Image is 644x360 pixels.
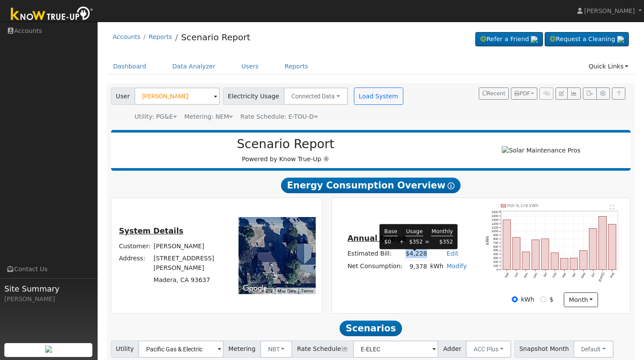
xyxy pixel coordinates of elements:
td: $4,228 [404,248,428,260]
text: 300 [493,256,498,260]
text: Feb [552,272,557,279]
span: Rate Schedule [292,341,353,358]
td: Base [384,227,398,236]
td: = [425,238,430,246]
td: Usage [405,227,423,236]
label: kWh [521,295,534,304]
text: 800 [493,237,498,241]
text: 500 [493,249,498,253]
text: [DATE] [598,272,605,282]
td: + [399,238,404,246]
input: Select a User [134,88,220,105]
i: Show Help [448,182,454,189]
button: PDF [511,88,537,100]
a: Terms (opens in new tab) [301,289,313,293]
rect: onclick="" [532,240,539,270]
span: Adder [438,341,466,358]
td: kWh [428,260,445,273]
h2: Scenario Report [120,137,451,152]
rect: onclick="" [570,258,578,270]
a: Quick Links [582,58,635,75]
div: Powered by Know True-Up ® [115,137,456,164]
text: kWh [485,236,490,245]
td: Madera, CA 93637 [152,274,229,286]
img: retrieve [45,346,52,353]
td: Net Consumption: [346,260,404,273]
u: System Details [119,227,183,235]
td: [PERSON_NAME] [152,240,229,253]
text: Aug [609,272,615,279]
text: 1300 [491,218,498,222]
text: 100 [493,264,498,268]
td: Customer: [118,240,152,253]
text: 200 [493,260,498,264]
div: Utility: PG&E [134,112,177,121]
text:  [610,204,614,210]
text: 1200 [491,222,498,226]
td: $0 [384,238,398,246]
td: $352 [431,238,453,246]
img: retrieve [617,36,624,43]
text: May [581,272,586,279]
span: [PERSON_NAME] [584,7,635,14]
text: Pull 9,378 kWh [507,203,538,208]
span: Snapshot Month [514,341,574,358]
text: Mar [562,272,567,279]
img: retrieve [531,36,538,43]
button: Default [573,341,614,358]
span: Scenarios [340,321,402,336]
a: Edit [447,250,458,257]
u: Annual Usage [347,234,406,243]
a: Request a Cleaning [545,32,629,47]
a: Reports [149,33,172,40]
a: Accounts [113,33,141,40]
span: User [111,88,135,105]
td: 9,378 [404,260,428,273]
img: Google [241,283,269,294]
a: Help Link [612,88,625,100]
text: Nov [523,272,529,279]
text: 1400 [491,214,498,218]
input: $ [540,296,546,302]
button: Keyboard shortcuts [266,288,272,294]
span: Energy Consumption Overview [281,178,461,193]
td: Estimated Bill: [346,248,404,260]
text: 1100 [491,226,498,230]
img: Solar Maintenance Pros [502,146,580,155]
text: Jan [543,272,548,278]
rect: onclick="" [503,220,511,269]
text: 400 [493,253,498,256]
td: $352 [405,238,423,246]
rect: onclick="" [608,224,616,270]
text: 700 [493,241,498,245]
a: Reports [278,58,314,75]
text: Dec [533,272,538,279]
rect: onclick="" [522,252,530,269]
img: Know True-Up [7,5,98,24]
a: Dashboard [107,58,153,75]
span: Alias: HETOUD [240,113,317,120]
rect: onclick="" [551,253,559,270]
text: Jun [591,272,596,278]
div: Metering: NEM [184,112,233,121]
span: PDF [514,91,530,97]
rect: onclick="" [513,237,520,269]
button: Connected Data [284,88,348,105]
td: Address: [118,253,152,274]
input: Select a Utility [138,341,224,358]
input: kWh [512,296,518,302]
button: Edit User [556,88,568,100]
a: Scenario Report [181,32,250,42]
span: Metering [223,341,261,358]
rect: onclick="" [560,258,568,269]
text: Oct [514,272,519,278]
span: Site Summary [4,283,93,295]
a: Refer a Friend [475,32,543,47]
rect: onclick="" [580,251,588,270]
td: Monthly [431,227,453,236]
rect: onclick="" [599,217,607,270]
button: Export Interval Data [583,88,596,100]
text: Apr [572,272,577,278]
a: Data Analyzer [166,58,222,75]
div: [PERSON_NAME] [4,295,93,304]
